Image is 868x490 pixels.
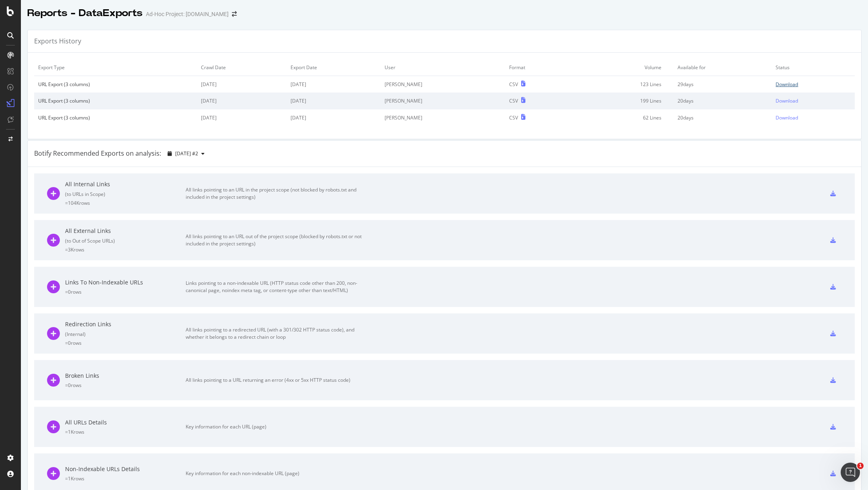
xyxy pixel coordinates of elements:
div: All Internal Links [65,180,186,188]
td: 199 Lines [572,93,674,109]
td: Format [505,59,572,76]
div: All links pointing to an URL in the project scope (not blocked by robots.txt and included in the ... [186,186,366,201]
div: ( to URLs in Scope ) [65,191,186,198]
td: Volume [572,59,674,76]
td: Status [772,59,855,76]
div: URL Export (3 columns) [38,97,193,104]
td: [DATE] [197,109,287,126]
div: csv-export [830,424,836,430]
div: = 104K rows [65,200,186,206]
iframe: Intercom live chat [841,463,860,482]
td: Export Type [34,59,197,76]
div: All links pointing to a URL returning an error (4xx or 5xx HTTP status code) [186,377,366,384]
div: ( Internal ) [65,331,186,338]
td: Export Date [287,59,381,76]
td: Crawl Date [197,59,287,76]
a: Download [776,81,851,88]
div: Broken Links [65,372,186,380]
div: = 0 rows [65,340,186,346]
div: CSV [509,97,518,104]
div: Exports History [34,37,81,46]
div: Key information for each URL (page) [186,423,366,430]
span: 2025 Sep. 4th #2 [175,150,198,157]
div: csv-export [830,284,836,290]
td: 20 days [674,93,772,109]
div: CSV [509,114,518,121]
td: 29 days [674,76,772,93]
div: csv-export [830,331,836,336]
div: csv-export [830,471,836,476]
div: All links pointing to an URL out of the project scope (blocked by robots.txt or not included in t... [186,233,366,247]
div: CSV [509,81,518,88]
div: All links pointing to a redirected URL (with a 301/302 HTTP status code), and whether it belongs ... [186,326,366,341]
div: csv-export [830,377,836,383]
td: [PERSON_NAME] [381,76,505,93]
td: [DATE] [287,76,381,93]
div: = 3K rows [65,246,186,253]
td: [DATE] [197,76,287,93]
td: [PERSON_NAME] [381,93,505,109]
td: User [381,59,505,76]
button: [DATE] #2 [164,147,208,160]
div: Key information for each non-indexable URL (page) [186,470,366,477]
div: Ad-Hoc Project: [DOMAIN_NAME] [146,10,229,18]
div: URL Export (3 columns) [38,81,193,88]
div: Links pointing to a non-indexable URL (HTTP status code other than 200, non-canonical page, noind... [186,280,366,294]
div: = 0 rows [65,288,186,295]
div: = 0 rows [65,382,186,389]
div: Botify Recommended Exports on analysis: [34,149,161,158]
div: csv-export [830,237,836,243]
div: Download [776,97,798,104]
div: Download [776,81,798,88]
div: = 1K rows [65,475,186,482]
div: = 1K rows [65,428,186,435]
td: [DATE] [287,93,381,109]
div: All URLs Details [65,418,186,426]
td: [PERSON_NAME] [381,109,505,126]
div: Redirection Links [65,320,186,328]
td: Available for [674,59,772,76]
td: [DATE] [287,109,381,126]
div: URL Export (3 columns) [38,114,193,121]
td: 62 Lines [572,109,674,126]
td: 123 Lines [572,76,674,93]
td: 20 days [674,109,772,126]
a: Download [776,114,851,121]
div: csv-export [830,191,836,196]
div: arrow-right-arrow-left [232,11,237,17]
div: Download [776,114,798,121]
span: 1 [857,463,864,469]
a: Download [776,97,851,104]
div: ( to Out of Scope URLs ) [65,237,186,244]
div: Reports - DataExports [27,6,143,20]
td: [DATE] [197,93,287,109]
div: Non-Indexable URLs Details [65,465,186,473]
div: All External Links [65,227,186,235]
div: Links To Non-Indexable URLs [65,278,186,286]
